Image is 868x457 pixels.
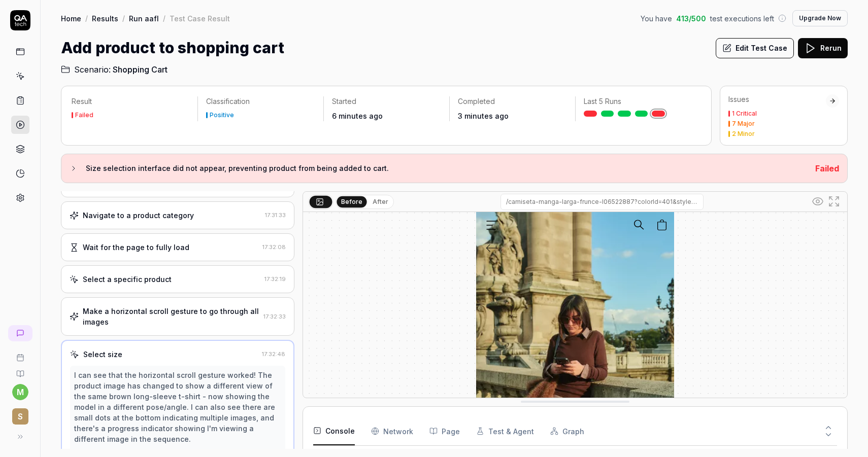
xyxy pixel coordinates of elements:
div: / [163,13,165,23]
button: Before [337,196,367,207]
time: 3 minutes ago [458,112,509,120]
div: / [85,13,88,23]
span: Shopping Cart [113,63,168,76]
a: Scenario:Shopping Cart [61,63,168,76]
div: 1 Critical [732,111,757,117]
button: Graph [550,417,584,445]
button: Test & Agent [476,417,534,445]
button: Rerun [798,38,848,58]
button: After [369,196,392,207]
span: test executions left [710,13,774,24]
button: S [4,400,36,427]
a: Run aafI [129,13,159,23]
div: Select a specific product [83,274,172,285]
button: Network [371,417,413,445]
a: New conversation [8,325,32,341]
time: 6 minutes ago [332,112,383,120]
div: Positive [210,112,234,118]
div: Navigate to a product category [83,210,194,221]
p: Result [72,96,189,107]
div: Make a horizontal scroll gesture to go through all images [83,306,259,327]
p: Completed [458,96,567,107]
div: Select size [83,349,122,360]
div: Issues [728,94,826,104]
span: Scenario: [72,63,111,76]
div: Wait for the page to fully load [83,242,189,253]
span: S [12,408,28,425]
p: Started [332,96,441,107]
div: Test Case Result [170,13,230,23]
span: Failed [815,163,839,173]
p: Classification [206,96,315,107]
a: Results [92,13,118,23]
time: 17:32:33 [263,313,286,320]
p: Last 5 Runs [584,96,693,107]
div: 2 Minor [732,131,755,137]
button: Upgrade Now [792,10,848,26]
button: Size selection interface did not appear, preventing product from being added to cart. [70,162,807,174]
button: Console [313,417,355,445]
span: 413 / 500 [676,13,706,24]
h3: Size selection interface did not appear, preventing product from being added to cart. [86,162,807,174]
time: 17:31:33 [265,212,286,219]
button: Show all interative elements [810,193,826,209]
div: Failed [75,112,93,118]
a: Book a call with us [4,345,36,362]
button: Page [429,417,460,445]
div: 7 Major [732,121,755,127]
time: 17:32:08 [262,243,286,251]
div: / [122,13,125,23]
a: Home [61,13,81,23]
h1: Add product to shopping cart [61,37,284,59]
time: 17:32:19 [264,275,286,283]
time: 17:32:48 [262,350,285,358]
button: Edit Test Case [716,38,794,58]
a: Documentation [4,362,36,378]
button: Open in full screen [826,193,842,209]
span: You have [641,13,672,24]
button: m [12,384,28,400]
